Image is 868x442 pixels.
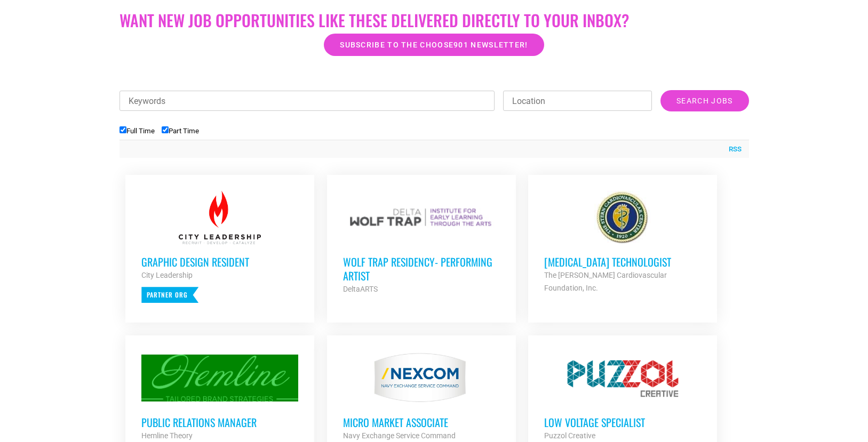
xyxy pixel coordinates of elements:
a: Subscribe to the Choose901 newsletter! [324,34,544,56]
input: Full Time [120,126,126,133]
label: Full Time [120,127,155,135]
span: Subscribe to the Choose901 newsletter! [340,41,528,49]
strong: Hemline Theory [141,431,193,440]
strong: Puzzol Creative [544,431,595,440]
h3: [MEDICAL_DATA] Technologist [544,255,701,269]
strong: DeltaARTS [343,285,378,293]
input: Keywords [120,91,495,111]
a: RSS [723,144,742,155]
input: Location [503,91,652,111]
h3: Public Relations Manager [141,415,298,429]
h3: Wolf Trap Residency- Performing Artist [343,255,500,283]
input: Search Jobs [660,90,748,111]
h2: Want New Job Opportunities like these Delivered Directly to your Inbox? [120,11,749,30]
h3: MICRO MARKET ASSOCIATE [343,415,500,429]
h3: Graphic Design Resident [141,255,298,269]
a: Wolf Trap Residency- Performing Artist DeltaARTS [327,175,516,311]
p: Partner Org [141,287,198,303]
strong: Navy Exchange Service Command [343,431,456,440]
h3: Low Voltage Specialist [544,415,701,429]
input: Part Time [162,126,169,133]
a: [MEDICAL_DATA] Technologist The [PERSON_NAME] Cardiovascular Foundation, Inc. [528,175,717,310]
label: Part Time [162,127,199,135]
strong: City Leadership [141,271,193,279]
strong: The [PERSON_NAME] Cardiovascular Foundation, Inc. [544,271,667,292]
a: Graphic Design Resident City Leadership Partner Org [125,175,314,319]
